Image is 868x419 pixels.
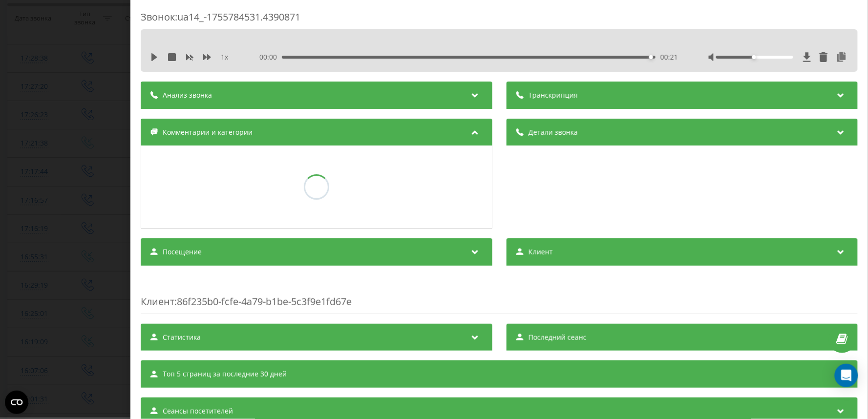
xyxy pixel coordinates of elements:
[163,333,201,342] span: Статистика
[141,295,174,308] span: Клиент
[163,127,253,137] span: Комментарии и категории
[5,391,28,414] button: Open CMP widget
[528,90,577,100] span: Транскрипция
[163,369,287,379] span: Топ 5 страниц за последние 30 дней
[141,275,858,314] div: : 86f235b0-fcfe-4a79-b1be-5c3f9e1fd67e
[528,127,577,137] span: Детали звонка
[752,55,756,59] div: Accessibility label
[163,406,233,416] span: Сеансы посетителей
[835,364,858,387] div: Open Intercom Messenger
[163,90,212,100] span: Анализ звонка
[528,333,586,342] span: Последний сеанс
[649,55,653,59] div: Accessibility label
[163,247,202,257] span: Посещение
[259,52,281,62] span: 00:00
[141,10,858,29] div: Звонок : ua14_-1755784531.4390871
[660,52,677,62] span: 00:21
[221,52,228,62] span: 1 x
[528,247,552,257] span: Клиент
